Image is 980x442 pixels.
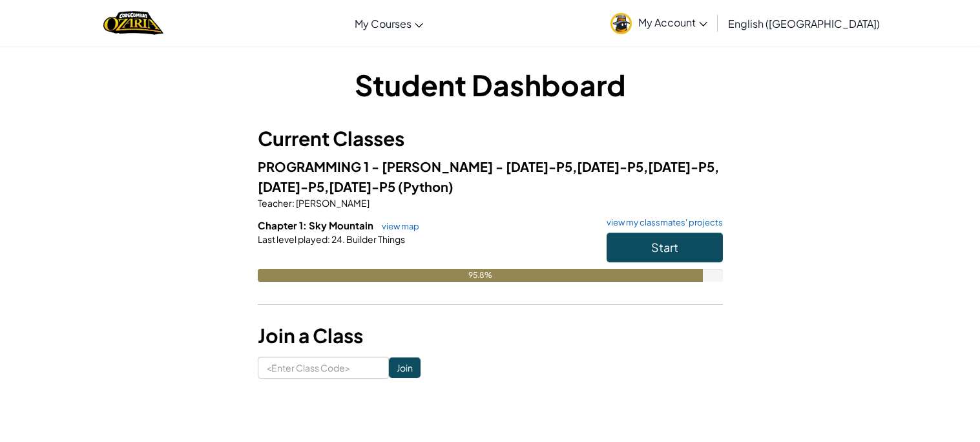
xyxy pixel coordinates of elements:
[258,233,328,245] span: Last level played
[295,197,370,209] span: [PERSON_NAME]
[258,269,704,282] div: 95.8%
[292,197,295,209] span: :
[728,17,880,30] span: English ([GEOGRAPHIC_DATA])
[345,233,405,245] span: Builder Things
[258,321,723,350] h3: Join a Class
[258,65,723,105] h1: Student Dashboard
[604,3,714,43] a: My Account
[355,17,412,30] span: My Courses
[328,233,330,245] span: :
[651,240,678,255] span: Start
[258,219,375,231] span: Chapter 1: Sky Mountain
[258,158,719,195] span: PROGRAMMING 1 - [PERSON_NAME] - [DATE]-P5,[DATE]-P5,[DATE]-P5,[DATE]-P5,[DATE]-P5
[398,178,454,195] span: (Python)
[330,233,345,245] span: 24.
[103,10,163,36] img: Home
[607,233,723,262] button: Start
[722,6,886,41] a: English ([GEOGRAPHIC_DATA])
[103,10,163,36] a: Ozaria by CodeCombat logo
[348,6,430,41] a: My Courses
[375,221,419,231] a: view map
[638,16,707,29] span: My Account
[610,13,632,34] img: avatar
[258,124,723,153] h3: Current Classes
[389,357,421,378] input: Join
[258,197,292,209] span: Teacher
[600,218,723,227] a: view my classmates' projects
[258,357,389,379] input: <Enter Class Code>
